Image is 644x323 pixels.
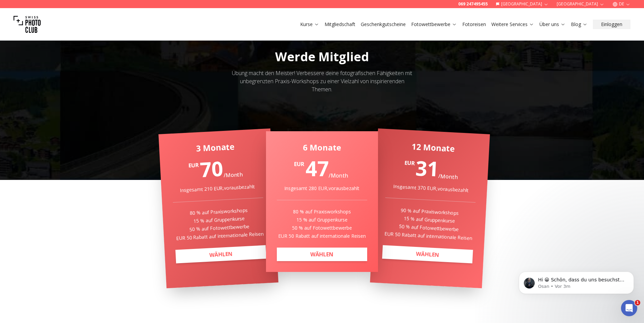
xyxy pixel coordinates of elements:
p: 90 % auf Praxisworkshops [384,206,475,217]
a: Weitere Services [491,21,534,28]
a: Kurse [300,21,319,28]
span: / Month [438,172,458,181]
p: 15 % auf Gruppenkurse [174,214,264,226]
span: / Month [223,170,243,179]
p: 50 % auf Fotowettbewerbe [277,225,367,231]
b: WÄHLEN [416,250,439,259]
a: Über uns [539,21,565,28]
span: EUR [294,160,304,168]
span: Werde Mitglied [275,48,369,65]
span: / Month [329,172,348,179]
a: WÄHLEN [277,248,367,261]
a: Fotowettbewerbe [411,21,457,28]
b: WÄHLEN [209,250,232,259]
div: Insgesamt 370 EUR , vorausbezahlt [386,183,476,194]
p: 15 % auf Gruppenkurse [384,214,474,226]
button: Blog [568,20,590,29]
div: 12 Monate [388,140,479,155]
span: EUR [404,159,415,167]
a: WÄHLEN [382,245,473,263]
p: EUR 50 Rabatt auf internationale Reisen [174,230,265,242]
a: Geschenkgutscheine [361,21,406,28]
p: EUR 50 Rabatt auf internationale Reisen [277,233,367,239]
p: EUR 50 Rabatt auf internationale Reisen [383,230,473,242]
p: 80 % auf Praxisworkshops [173,206,264,217]
p: 50 % auf Fotowettbewerbe [383,222,474,234]
b: WÄHLEN [310,251,333,258]
a: Blog [571,21,587,28]
iframe: Intercom live chat [621,300,637,316]
div: Insgesamt 210 EUR , vorausbezahlt [172,183,262,194]
div: Übung macht den Meister! Verbessere deine fotografischen Fähigkeiten mit unbegrenzten Praxis-Work... [230,69,414,93]
img: Swiss photo club [14,11,41,38]
p: 80 % auf Praxisworkshops [277,208,367,215]
button: Kurse [297,20,322,29]
button: Geschenkgutscheine [358,20,408,29]
a: 069 247495455 [458,1,488,7]
iframe: Intercom notifications Nachricht [509,257,644,305]
button: Weitere Services [489,20,537,29]
button: Fotoreisen [460,20,489,29]
div: 3 Monate [170,140,260,155]
p: 50 % auf Fotowettbewerbe [174,222,264,234]
div: 6 Monate [277,142,367,153]
span: 31 [415,154,439,183]
button: Einloggen [593,20,630,29]
p: 15 % auf Gruppenkurse [277,216,367,223]
span: 1 [635,300,640,305]
button: Fotowettbewerbe [408,20,460,29]
span: 47 [306,155,329,182]
a: WÄHLEN [175,245,266,263]
span: EUR [188,161,198,170]
button: Über uns [537,20,568,29]
span: 70 [199,154,224,183]
button: Mitgliedschaft [322,20,358,29]
a: Mitgliedschaft [325,21,355,28]
a: Fotoreisen [462,21,486,28]
div: Insgesamt 280 EUR , vorausbezahlt [277,185,367,192]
